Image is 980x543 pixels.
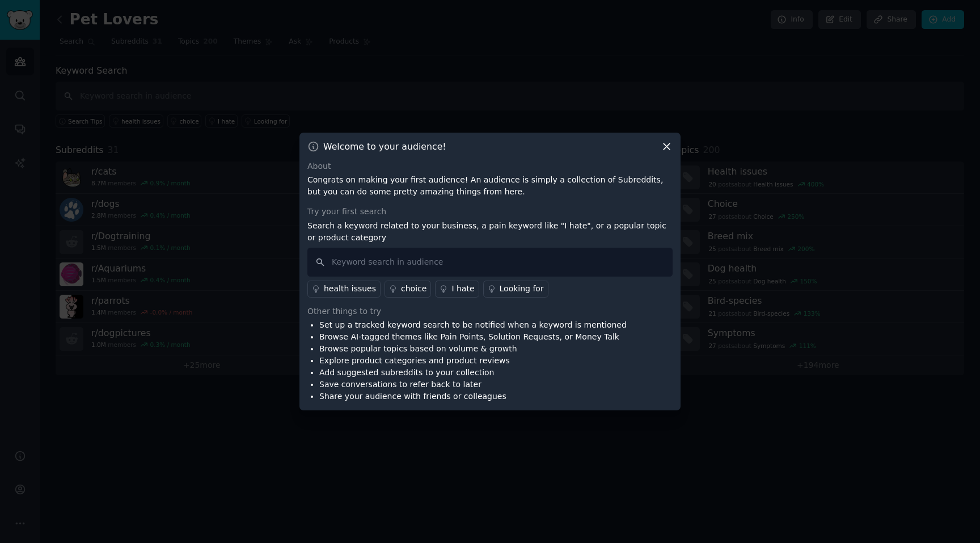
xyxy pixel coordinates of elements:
[500,283,544,295] div: Looking for
[401,283,426,295] div: choice
[307,174,673,198] p: Congrats on making your first audience! An audience is simply a collection of Subreddits, but you...
[319,391,627,402] li: Share your audience with friends or colleagues
[307,206,673,218] div: Try your first search
[307,306,673,317] div: Other things to try
[451,283,474,295] div: I hate
[319,355,627,367] li: Explore product categories and product reviews
[319,367,627,379] li: Add suggested subreddits to your collection
[307,281,381,298] a: health issues
[435,281,479,298] a: I hate
[307,220,673,244] p: Search a keyword related to your business, a pain keyword like "I hate", or a popular topic or pr...
[319,319,627,331] li: Set up a tracked keyword search to be notified when a keyword is mentioned
[319,379,627,391] li: Save conversations to refer back to later
[323,141,446,152] h3: Welcome to your audience!
[385,281,431,298] a: choice
[307,248,673,277] input: Keyword search in audience
[319,343,627,355] li: Browse popular topics based on volume & growth
[324,283,376,295] div: health issues
[319,331,627,343] li: Browse AI-tagged themes like Pain Points, Solution Requests, or Money Talk
[307,160,673,172] div: About
[483,281,548,298] a: Looking for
